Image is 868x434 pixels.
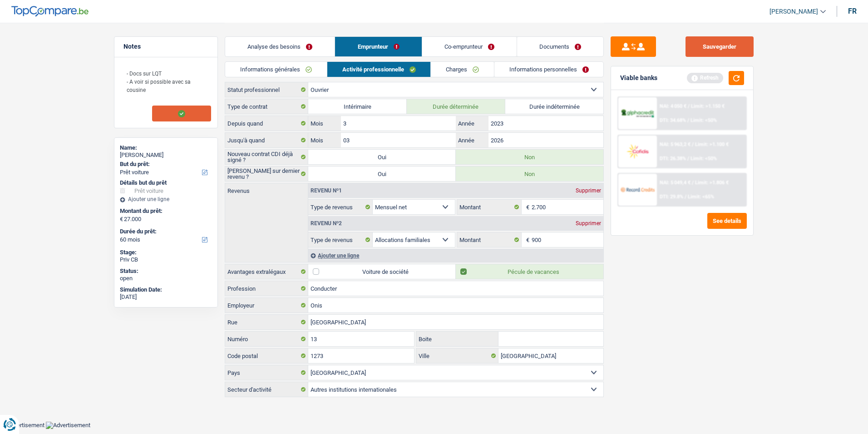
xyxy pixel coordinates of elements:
[660,141,690,147] span: NAI: 5 963,2 €
[120,249,212,256] div: Stage:
[335,37,421,56] a: Emprunteur
[685,194,686,200] span: /
[46,422,90,429] img: Advertisement
[225,365,308,380] label: Pays
[120,267,212,275] div: Status:
[769,8,818,15] span: [PERSON_NAME]
[456,133,488,147] label: Année
[687,156,689,161] span: /
[120,286,212,293] div: Simulation Date:
[225,332,308,346] label: Numéro
[120,293,212,301] div: [DATE]
[308,188,344,193] div: Revenu nº1
[308,99,407,114] label: Intérimaire
[695,180,729,186] span: Limit: >1.806 €
[120,179,212,187] div: Détails but du prêt
[407,99,505,114] label: Durée déterminée
[225,116,308,131] label: Depuis quand
[686,36,754,57] button: Sauvegarder
[225,348,308,363] label: Code postal
[225,150,308,164] label: Nouveau contrat CDI déjà signé ?
[308,232,373,247] label: Type de revenus
[123,43,208,50] h5: Notes
[120,216,123,223] span: €
[488,116,603,131] input: AAAA
[522,232,532,247] span: €
[225,281,308,296] label: Profession
[308,133,340,147] label: Mois
[494,62,604,77] a: Informations personnelles
[225,298,308,313] label: Employeur
[422,37,517,56] a: Co-emprunteur
[327,62,431,77] a: Activité professionnelle
[573,221,603,226] div: Supprimer
[308,200,373,214] label: Type de revenus
[341,116,456,131] input: MM
[457,200,522,214] label: Montant
[308,167,456,181] label: Oui
[848,7,857,15] div: fr
[456,167,603,181] label: Non
[120,207,210,215] label: Montant du prêt:
[660,194,683,200] span: DTI: 29.8%
[762,4,826,19] a: [PERSON_NAME]
[505,99,604,114] label: Durée indéterminée
[120,275,212,282] div: open
[225,62,327,77] a: Informations générales
[688,194,714,200] span: Limit: <65%
[517,37,603,56] a: Documents
[120,256,212,263] div: Priv CB
[120,151,212,159] div: [PERSON_NAME]
[225,183,308,194] label: Revenus
[225,82,308,97] label: Statut professionnel
[308,249,603,262] div: Ajouter une ligne
[120,228,210,235] label: Durée du prêt:
[341,133,456,147] input: MM
[621,108,654,119] img: AlphaCredit
[416,332,499,346] label: Boite
[692,180,694,186] span: /
[688,103,690,109] span: /
[660,180,690,186] span: NAI: 5 049,4 €
[225,37,335,56] a: Analyse des besoins
[308,221,344,226] div: Revenu nº2
[225,99,308,114] label: Type de contrat
[308,150,456,164] label: Oui
[695,141,729,147] span: Limit: >1.100 €
[225,264,308,279] label: Avantages extralégaux
[687,73,723,83] div: Refresh
[456,116,488,131] label: Année
[692,141,694,147] span: /
[11,6,89,17] img: TopCompare Logo
[573,188,603,193] div: Supprimer
[660,156,686,161] span: DTI: 26.38%
[225,133,308,147] label: Jusqu'à quand
[308,116,340,131] label: Mois
[660,117,686,123] span: DTI: 34.68%
[660,103,686,109] span: NAI: 4 050 €
[691,103,725,109] span: Limit: >1.150 €
[120,196,212,202] div: Ajouter une ligne
[225,315,308,329] label: Rue
[431,62,494,77] a: Charges
[225,167,308,181] label: [PERSON_NAME] sur dernier revenu ?
[457,232,522,247] label: Montant
[120,144,212,151] div: Name:
[620,74,657,82] div: Viable banks
[308,264,456,279] label: Voiture de société
[621,143,654,160] img: Cofidis
[522,200,532,214] span: €
[225,382,308,397] label: Secteur d'activité
[621,181,654,198] img: Record Credits
[120,161,210,168] label: But du prêt:
[456,150,603,164] label: Non
[488,133,603,147] input: AAAA
[416,348,499,363] label: Ville
[690,117,717,123] span: Limit: <50%
[690,156,717,161] span: Limit: <50%
[456,264,603,279] label: Pécule de vacances
[707,213,747,229] button: See details
[687,117,689,123] span: /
